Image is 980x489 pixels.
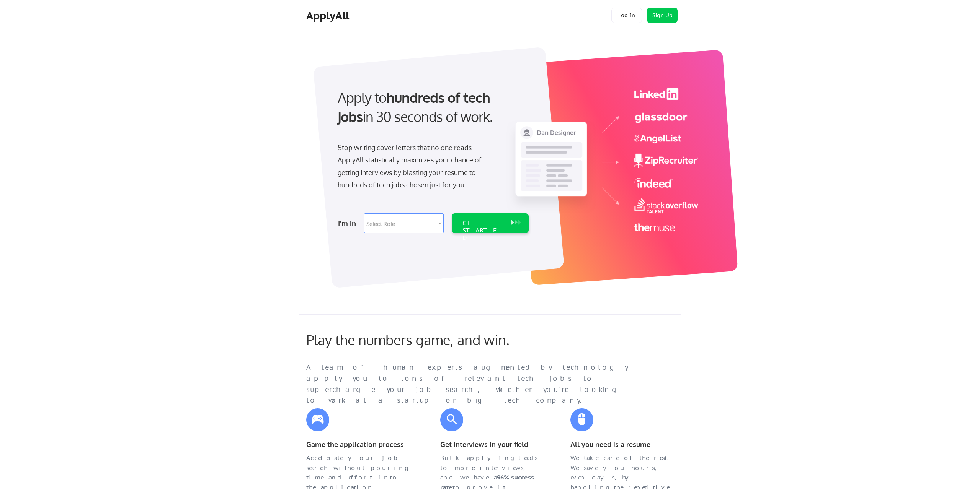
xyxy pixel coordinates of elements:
[570,439,674,450] div: All you need is a resume
[462,219,503,242] div: GET STARTED
[306,362,643,406] div: A team of human experts augmented by technology apply you to tons of relevant tech jobs to superc...
[306,9,351,22] div: ApplyAll
[338,89,493,125] strong: hundreds of tech jobs
[306,331,544,348] div: Play the numbers game, and win.
[306,439,410,450] div: Game the application process
[338,88,526,127] div: Apply to in 30 seconds of work.
[338,141,495,191] div: Stop writing cover letters that no one reads. ApplyAll statistically maximizes your chance of get...
[647,8,678,23] button: Sign Up
[338,217,359,229] div: I'm in
[440,439,544,450] div: Get interviews in your field
[611,8,642,23] button: Log In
